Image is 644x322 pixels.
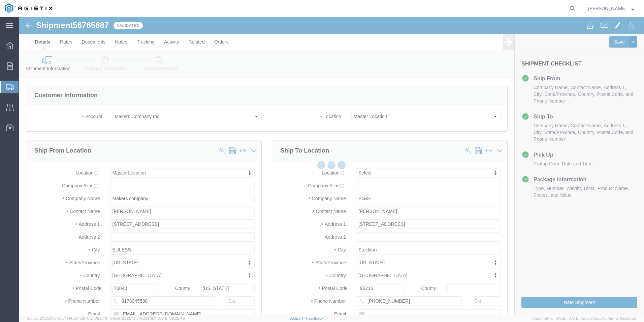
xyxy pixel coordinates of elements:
a: Support [289,316,306,320]
span: [DATE] 09:32:48 [157,316,185,320]
a: Feedback [306,316,323,320]
img: logo [5,3,53,14]
button: [PERSON_NAME] [588,4,635,12]
span: [DATE] 09:51:11 [82,316,107,320]
span: Copyright © [DATE]-[DATE] Agistix Inc., All Rights Reserved [532,316,636,321]
span: Client: 2025.18.0-9839db4 [110,316,185,320]
span: DANIEL CHAVEZ [588,5,626,12]
span: Server: 2025.18.0-dd719145275 [27,316,107,320]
